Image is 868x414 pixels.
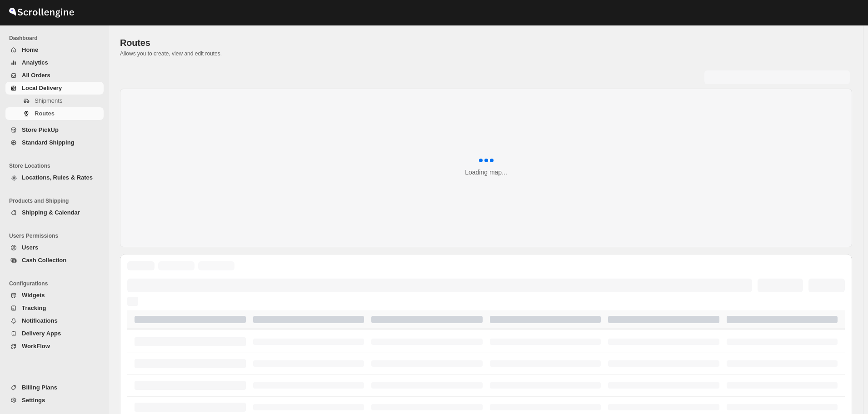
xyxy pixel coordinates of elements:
[5,254,104,267] button: Cash Collection
[22,330,61,337] span: Delivery Apps
[22,174,93,181] span: Locations, Rules & Rates
[9,197,105,205] span: Products and Shipping
[9,232,105,239] span: Users Permissions
[22,46,38,53] span: Home
[5,56,104,69] button: Analytics
[22,384,57,391] span: Billing Plans
[35,97,62,104] span: Shipments
[22,292,45,299] span: Widgets
[5,44,104,56] button: Home
[22,397,45,404] span: Settings
[465,168,507,177] div: Loading map...
[22,59,48,66] span: Analytics
[5,327,104,340] button: Delivery Apps
[22,244,38,251] span: Users
[22,317,58,324] span: Notifications
[5,314,104,327] button: Notifications
[5,381,104,394] button: Billing Plans
[120,38,150,48] span: Routes
[5,340,104,353] button: WorkFlow
[22,343,50,349] span: WorkFlow
[22,139,75,146] span: Standard Shipping
[5,206,104,219] button: Shipping & Calendar
[5,289,104,302] button: Widgets
[9,162,105,170] span: Store Locations
[22,304,46,311] span: Tracking
[120,50,852,57] p: Allows you to create, view and edit routes.
[5,302,104,314] button: Tracking
[5,95,104,107] button: Shipments
[22,72,50,79] span: All Orders
[9,35,105,42] span: Dashboard
[5,107,104,120] button: Routes
[9,280,105,287] span: Configurations
[22,209,80,216] span: Shipping & Calendar
[5,69,104,82] button: All Orders
[5,394,104,407] button: Settings
[22,257,66,264] span: Cash Collection
[35,110,55,117] span: Routes
[5,171,104,184] button: Locations, Rules & Rates
[5,241,104,254] button: Users
[22,126,59,133] span: Store PickUp
[22,85,62,91] span: Local Delivery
